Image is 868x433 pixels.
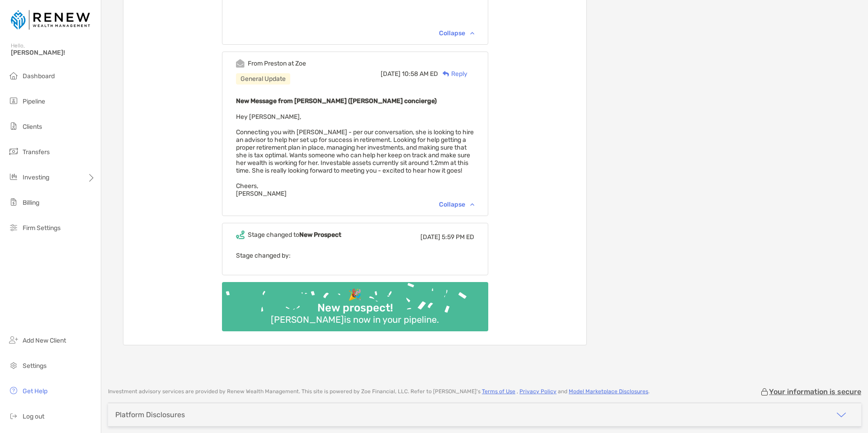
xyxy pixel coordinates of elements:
p: Stage changed by: [236,250,474,261]
div: Reply [438,69,467,79]
span: 10:58 AM ED [402,70,438,78]
img: Event icon [236,59,245,68]
b: New Prospect [299,231,341,239]
span: Dashboard [23,72,55,80]
span: Investing [23,174,49,181]
img: logout icon [8,410,19,421]
img: Confetti [222,282,488,324]
img: clients icon [8,121,19,132]
b: New Message from [PERSON_NAME] ([PERSON_NAME] concierge) [236,97,437,105]
span: [DATE] [381,70,401,78]
div: Collapse [439,201,474,208]
span: Transfers [23,148,50,156]
a: Privacy Policy [519,388,557,395]
a: Terms of Use [482,388,515,395]
span: Settings [23,362,47,370]
div: From Preston at Zoe [248,60,306,67]
div: Platform Disclosures [115,410,185,419]
a: Model Marketplace Disclosures [569,388,648,395]
p: Investment advisory services are provided by Renew Wealth Management . This site is powered by Zo... [108,388,650,395]
span: 5:59 PM ED [442,233,474,241]
img: transfers icon [8,146,19,157]
img: dashboard icon [8,70,19,81]
div: [PERSON_NAME] is now in your pipeline. [267,314,443,325]
span: Add New Client [23,337,66,344]
span: [PERSON_NAME]! [11,49,95,56]
span: Log out [23,413,44,420]
img: billing icon [8,197,19,207]
div: Stage changed to [248,231,341,239]
img: Chevron icon [470,32,474,34]
img: firm-settings icon [8,222,19,233]
img: Chevron icon [470,203,474,206]
span: Clients [23,123,42,131]
img: Zoe Logo [11,4,90,36]
div: General Update [236,73,290,85]
img: settings icon [8,360,19,371]
img: Reply icon [443,71,449,77]
img: investing icon [8,171,19,182]
p: Your information is secure [769,387,861,396]
div: Collapse [439,29,474,37]
span: [DATE] [420,233,440,241]
img: pipeline icon [8,95,19,106]
img: Event icon [236,231,245,239]
span: Pipeline [23,98,45,105]
img: icon arrow [836,409,847,420]
span: Get Help [23,387,47,395]
img: get-help icon [8,385,19,396]
span: Hey [PERSON_NAME], Connecting you with [PERSON_NAME] - per our conversation, she is looking to hi... [236,113,474,198]
img: add_new_client icon [8,334,19,345]
div: New prospect! [314,301,396,315]
span: Firm Settings [23,224,61,232]
span: Billing [23,199,39,207]
div: 🎉 [344,288,365,301]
